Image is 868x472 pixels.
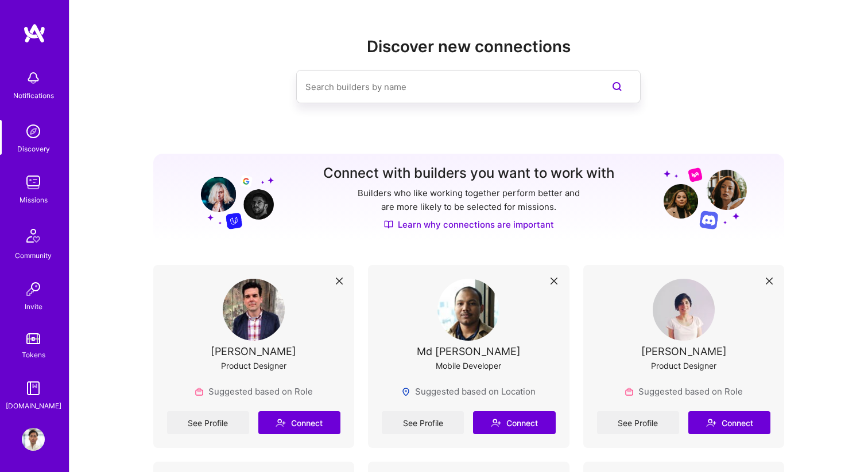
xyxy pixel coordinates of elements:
i: icon Close [551,278,557,284]
div: Md [PERSON_NAME] [417,345,521,357]
img: logo [23,23,46,44]
input: Search builders by name [305,72,586,102]
img: tokens [26,333,40,344]
a: See Profile [382,411,464,434]
div: Suggested based on Role [625,385,743,397]
img: Role icon [195,387,204,396]
div: Mobile Developer [436,360,501,372]
div: Tokens [22,349,45,361]
img: guide book [22,377,45,400]
img: Community [20,222,47,249]
i: icon Connect [706,418,716,428]
img: Invite [22,278,45,301]
img: Grow your network [664,167,747,229]
i: icon Close [766,278,773,284]
div: Discovery [17,143,50,155]
div: Suggested based on Role [195,385,313,397]
div: Notifications [13,89,54,102]
p: Builders who like working together perform better and are more likely to be selected for missions. [355,186,582,214]
h2: Discover new connections [153,37,785,56]
img: User Avatar [22,428,45,451]
img: User Avatar [653,279,715,341]
img: bell [22,67,45,89]
img: discovery [22,120,45,143]
img: User Avatar [223,279,285,341]
div: Missions [20,194,48,206]
img: User Avatar [437,279,499,341]
i: icon Close [336,278,343,284]
div: [PERSON_NAME] [211,345,296,357]
a: Learn why connections are important [384,219,554,231]
i: icon SearchPurple [610,80,624,93]
img: teamwork [22,171,45,194]
h3: Connect with builders you want to work with [323,165,614,182]
div: Product Designer [221,360,286,372]
a: See Profile [167,411,249,434]
a: User Avatar [19,428,48,451]
div: Community [15,249,52,262]
button: Connect [473,411,555,434]
img: Role icon [625,387,634,396]
button: Connect [688,411,770,434]
div: Product Designer [651,360,716,372]
img: Grow your network [191,166,274,229]
button: Connect [258,411,340,434]
a: See Profile [597,411,679,434]
div: Suggested based on Location [401,385,536,397]
i: icon Connect [491,418,501,428]
div: [PERSON_NAME] [641,345,727,357]
div: Invite [25,301,42,313]
i: icon Connect [276,418,286,428]
div: [DOMAIN_NAME] [6,400,61,412]
img: Discover [384,220,393,229]
img: Locations icon [401,387,410,396]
